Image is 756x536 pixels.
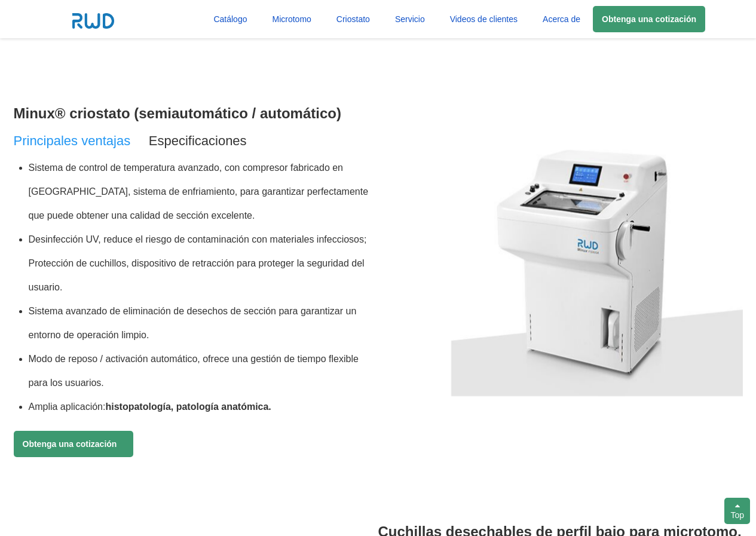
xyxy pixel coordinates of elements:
li: Sistema de control de temperatura avanzado, con compresor fabricado en [GEOGRAPHIC_DATA], sistema... [29,156,378,228]
span: Especificaciones [149,133,247,148]
li: Desinfección UV, reduce el riesgo de contaminación con materiales infecciosos; Protección de cuch... [29,228,378,299]
li: Amplia aplicación: [29,395,378,419]
b: histopatología, patología anatómica. [105,402,271,412]
span: Principales ventajas [14,133,131,148]
div: Top [724,498,750,524]
li: Sistema avanzado de eliminación de desechos de sección para garantizar un entorno de operación li... [29,299,378,347]
a: Obtenga una cotización [593,6,705,32]
a: Obtenga una cotización [14,431,133,457]
li: Modo de reposo / activación automático, ofrece una gestión de tiempo flexible para los usuarios. [29,347,378,395]
h3: Minux® criostato (semiautomático / automático) [14,102,378,125]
